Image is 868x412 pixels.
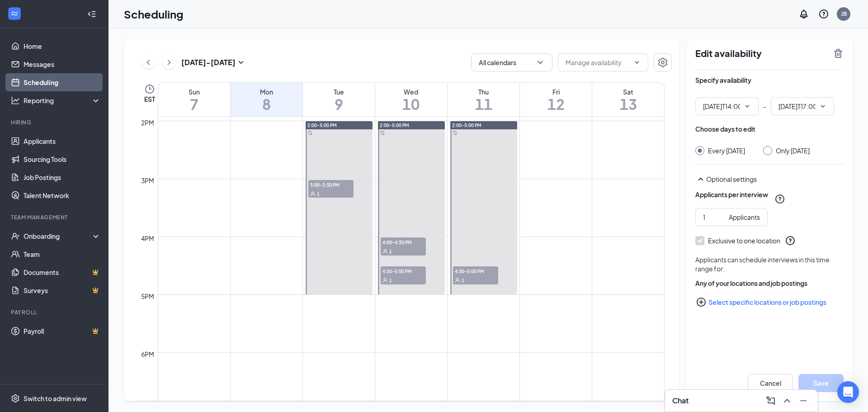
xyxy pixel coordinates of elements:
svg: Collapse [87,9,96,19]
svg: User [310,191,316,197]
div: 5pm [139,291,156,301]
a: Sourcing Tools [24,150,101,168]
svg: PlusCircle [696,297,707,308]
span: 1 [462,277,464,284]
div: 4pm [139,233,156,243]
h3: Chat [672,396,689,406]
svg: SmallChevronUp [695,174,706,185]
button: Save [798,374,844,392]
h3: [DATE] - [DATE] [181,57,236,67]
h1: 9 [303,96,375,112]
h1: 10 [375,96,447,112]
div: Team Management [11,213,99,221]
div: Onboarding [24,232,93,241]
button: All calendarsChevronDown [471,53,552,71]
a: Scheduling [24,73,101,91]
a: September 8, 2025 [231,83,302,116]
h1: Scheduling [124,6,184,22]
div: Switch to admin view [24,394,87,403]
svg: ChevronLeft [144,57,153,68]
svg: TrashOutline [833,48,844,59]
div: Tue [303,87,375,96]
a: Job Postings [24,168,101,186]
span: 4:00-4:30 PM [381,237,426,246]
h1: 12 [520,96,592,112]
button: Minimize [796,393,811,408]
a: DocumentsCrown [24,263,101,281]
button: Cancel [748,374,793,392]
svg: WorkstreamLogo [10,9,19,18]
div: Applicants per interview [695,190,768,199]
svg: QuestionInfo [818,9,829,19]
div: Sun [158,87,230,96]
a: September 11, 2025 [448,83,519,116]
div: Every [DATE] [708,146,745,155]
svg: User [382,278,388,283]
a: Applicants [24,132,101,150]
button: ComposeMessage [764,393,778,408]
div: Payroll [11,308,99,316]
div: Applicants can schedule interviews in this time range for: [695,255,844,273]
svg: QuestionInfo [785,235,796,246]
svg: ComposeMessage [765,395,776,406]
span: 4:30-5:00 PM [453,266,498,275]
svg: Minimize [798,395,809,406]
div: Mon [231,87,302,96]
div: Wed [375,87,447,96]
a: SurveysCrown [24,281,101,299]
svg: Analysis [11,96,20,105]
div: Specify availability [695,76,751,85]
h1: 11 [448,96,519,112]
svg: QuestionInfo [774,194,785,204]
svg: User [455,278,460,283]
div: Open Intercom Messenger [837,381,859,403]
a: September 7, 2025 [158,83,230,116]
svg: ChevronDown [536,58,545,67]
div: Fri [520,87,592,96]
div: Thu [448,87,519,96]
a: Home [24,37,101,55]
span: 1 [317,191,320,197]
button: ChevronRight [162,56,176,69]
div: - [695,97,844,115]
h1: 13 [592,96,664,112]
span: EST [144,95,155,104]
a: Team [24,245,101,263]
svg: Sync [380,131,385,135]
a: Settings [654,53,672,71]
div: Applicants [729,212,760,222]
div: Choose days to edit [695,124,755,133]
div: 3pm [139,175,156,185]
h2: Edit availability [695,48,827,59]
div: Exclusive to one location [708,236,780,245]
a: September 13, 2025 [592,83,664,116]
svg: User [382,249,388,254]
input: Manage availability [566,57,630,67]
svg: ChevronDown [744,103,751,110]
button: ChevronUp [780,393,794,408]
div: Reporting [24,96,101,105]
span: 2:00-5:00 PM [307,122,337,128]
svg: ChevronDown [633,59,641,66]
button: Select specific locations or job postingsPlusCircle [695,293,844,311]
svg: SmallChevronDown [236,57,246,68]
div: Optional settings [695,174,844,185]
span: 1 [389,277,392,284]
svg: Sync [453,131,457,135]
a: Messages [24,55,101,73]
div: Only [DATE] [776,146,810,155]
span: 2:00-5:00 PM [380,122,409,128]
svg: ChevronUp [782,395,793,406]
span: 2:00-5:00 PM [452,122,481,128]
div: Hiring [11,118,99,126]
a: PayrollCrown [24,322,101,340]
a: Talent Network [24,186,101,204]
h1: 8 [231,96,302,112]
svg: Settings [11,394,20,403]
div: Any of your locations and job postings [695,279,844,288]
a: September 9, 2025 [303,83,375,116]
a: September 12, 2025 [520,83,592,116]
a: September 10, 2025 [375,83,447,116]
svg: ChevronRight [165,57,174,68]
span: 4:30-5:00 PM [381,266,426,275]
